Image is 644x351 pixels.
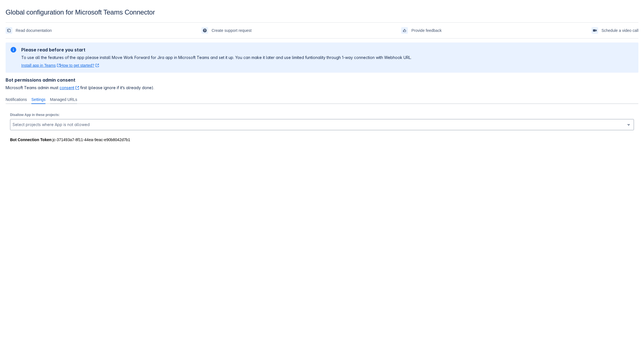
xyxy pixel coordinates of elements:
[591,26,638,35] a: Schedule a video call
[212,26,251,35] span: Create support request
[10,137,634,143] div: : jc-371493a7-8f11-44ea-9eac-e90b8042d7b1
[6,26,52,35] a: Read documentation
[6,77,638,83] h4: Bot permissions admin consent
[10,137,51,142] strong: Bot Connection Token
[10,113,634,117] p: Disallow App in these projects:
[201,26,251,35] a: Create support request
[10,46,17,53] span: information
[21,47,412,53] h2: Please read before you start
[203,28,207,33] span: support
[411,26,441,35] span: Provide feedback
[31,97,46,102] span: Settings
[401,26,441,35] a: Provide feedback
[402,28,407,33] span: feedback
[60,63,99,68] a: How to get started?
[6,8,638,16] div: Global configuration for Microsoft Teams Connector
[16,26,52,35] span: Read documentation
[21,55,412,60] p: To use all the features of the app please install Move Work Forward for Jira app in Microsoft Tea...
[60,85,79,90] a: consent
[602,26,638,35] span: Schedule a video call
[7,28,11,33] span: documentation
[593,28,597,33] span: videoCall
[21,63,60,68] a: Install app in Teams
[6,97,27,102] span: Notifications
[625,121,632,128] span: open
[6,85,638,91] span: Microsoft Teams admin must first (please ignore if it’s already done).
[50,97,77,102] span: Managed URLs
